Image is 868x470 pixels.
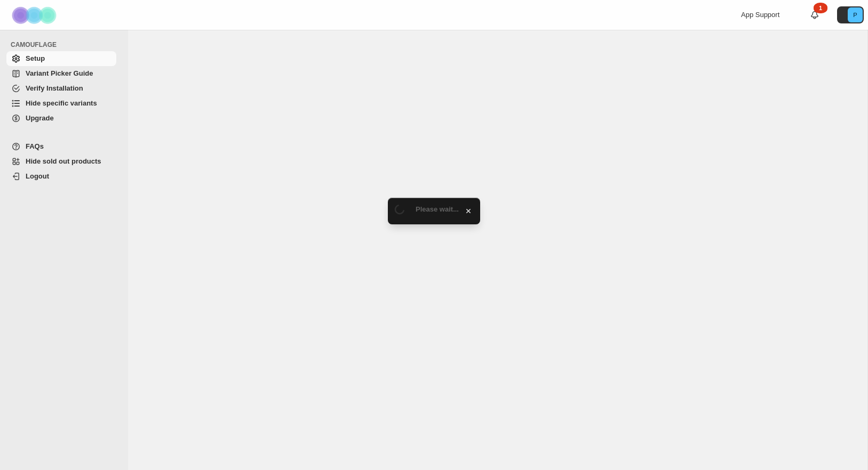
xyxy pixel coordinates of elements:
[26,114,54,122] span: Upgrade
[9,1,62,30] img: Camouflage
[26,84,83,92] span: Verify Installation
[416,205,459,213] span: Please wait...
[837,6,864,23] button: Avatar with initials P
[853,12,857,18] text: P
[809,10,820,20] a: 1
[6,154,116,169] a: Hide sold out products
[6,96,116,111] a: Hide specific variants
[6,66,116,81] a: Variant Picker Guide
[741,11,779,19] span: App Support
[6,81,116,96] a: Verify Installation
[814,3,827,13] div: 1
[26,54,45,62] span: Setup
[848,7,863,22] span: Avatar with initials P
[11,40,121,49] span: CAMOUFLAGE
[6,111,116,126] a: Upgrade
[26,69,93,77] span: Variant Picker Guide
[6,51,116,66] a: Setup
[6,139,116,154] a: FAQs
[26,157,101,165] span: Hide sold out products
[26,172,49,180] span: Logout
[6,169,116,184] a: Logout
[26,142,44,150] span: FAQs
[26,99,97,107] span: Hide specific variants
